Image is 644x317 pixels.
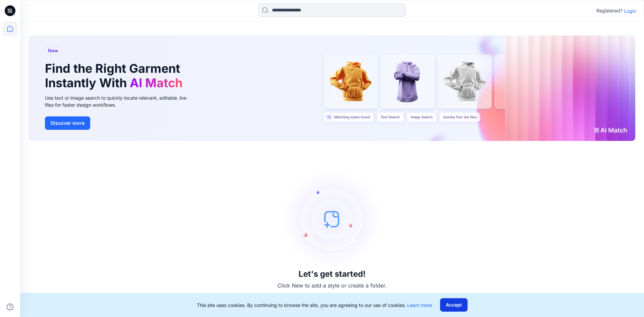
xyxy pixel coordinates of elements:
[197,302,432,309] p: This site uses cookies. By continuing to browse the site, you are agreeing to our use of cookies.
[48,47,58,55] span: New
[130,75,182,90] span: AI Match
[440,298,468,312] button: Accept
[45,116,90,130] button: Discover more
[45,94,196,108] div: Use text or image search to quickly locate relevant, editable .bw files for faster design workflows.
[596,7,623,15] p: Registered?
[277,281,387,289] p: Click New to add a style or create a folder.
[45,61,186,90] h1: Find the Right Garment Instantly With
[282,169,382,269] img: empty-state-image.svg
[299,269,366,279] h3: Let's get started!
[624,7,636,14] p: Login
[407,302,432,308] a: Learn more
